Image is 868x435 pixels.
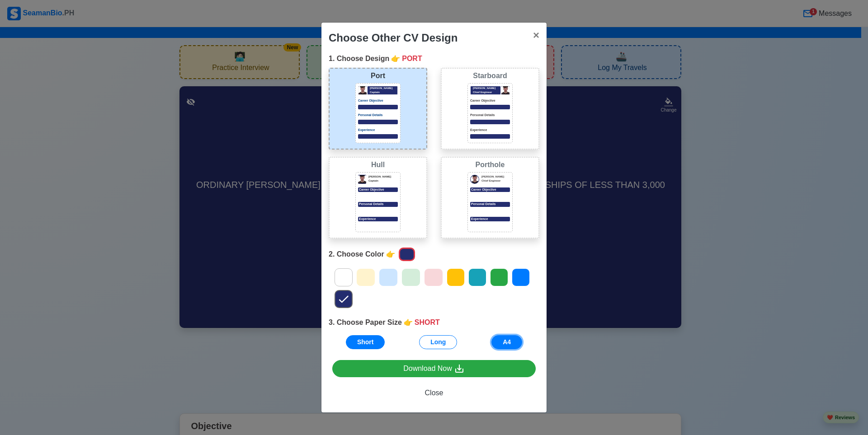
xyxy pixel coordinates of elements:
[470,113,510,118] p: Personal Details
[332,360,536,378] a: Download Now
[346,335,385,349] button: Short
[419,335,457,349] button: Long
[358,128,398,133] p: Experience
[481,179,510,183] p: Chief Engineer
[470,128,510,133] p: Experience
[368,175,398,179] p: [PERSON_NAME]
[358,113,398,118] p: Personal Details
[443,70,537,81] div: Starboard
[370,90,397,94] p: Captain
[386,249,395,260] span: point
[470,217,510,222] div: Experience
[491,335,522,349] button: A4
[481,175,510,179] p: [PERSON_NAME]
[404,317,413,328] span: point
[415,317,440,328] span: SHORT
[331,159,425,170] div: Hull
[368,179,398,183] p: Captain
[391,53,400,64] span: point
[473,90,500,94] p: Chief Engineer
[403,363,465,374] div: Download Now
[533,29,539,41] span: ×
[402,53,422,64] span: PORT
[470,98,510,103] p: Career Objective
[370,86,397,90] p: [PERSON_NAME]
[332,384,536,402] button: Close
[470,187,510,192] div: Career Objective
[358,202,398,207] p: Personal Details
[331,70,425,81] div: Port
[470,202,510,207] div: Personal Details
[358,217,398,222] p: Experience
[425,389,443,397] span: Close
[443,159,537,170] div: Porthole
[329,317,539,328] div: 3. Choose Paper Size
[358,187,398,192] p: Career Objective
[329,30,458,46] div: Choose Other CV Design
[329,246,539,263] div: 2. Choose Color
[473,86,500,90] p: [PERSON_NAME]
[358,98,398,103] p: Career Objective
[329,53,539,64] div: 1. Choose Design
